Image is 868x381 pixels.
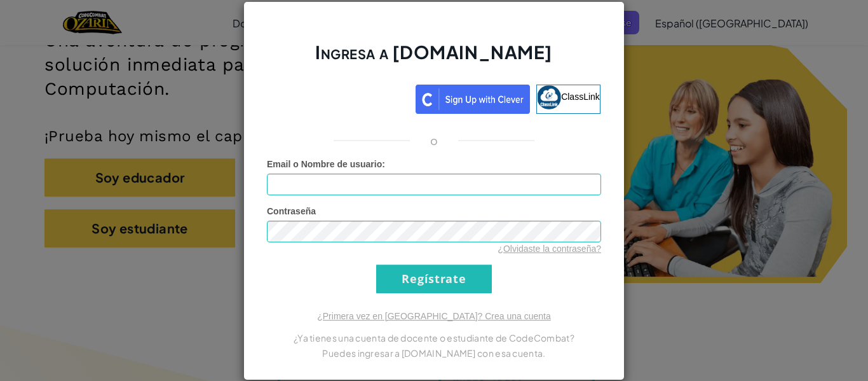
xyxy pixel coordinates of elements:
p: o [430,133,438,148]
img: clever_sso_button@2x.png [416,85,530,114]
p: Puedes ingresar a [DOMAIN_NAME] con esa cuenta. [267,345,601,361]
span: Contraseña [267,206,316,216]
iframe: Botón Iniciar sesión con Google [261,83,416,111]
label: : [267,158,385,170]
h2: Ingresa a [DOMAIN_NAME] [267,40,601,77]
img: classlink-logo-small.png [537,85,561,109]
p: ¿Ya tienes una cuenta de docente o estudiante de CodeCombat? [267,330,601,345]
a: ¿Olvidaste la contraseña? [498,244,601,254]
a: ¿Primera vez en [GEOGRAPHIC_DATA]? Crea una cuenta [317,311,551,321]
span: Email o Nombre de usuario [267,159,382,169]
span: ClassLink [561,91,600,101]
input: Regístrate [376,265,492,293]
